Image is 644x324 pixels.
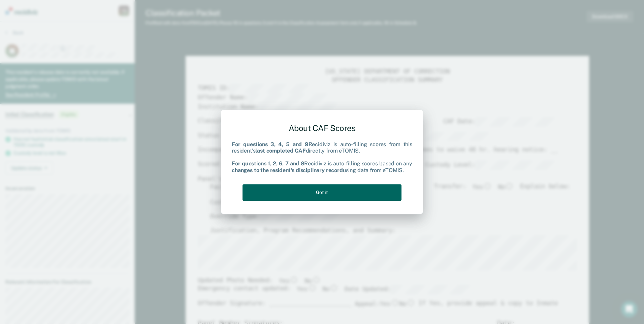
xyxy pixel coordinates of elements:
b: For questions 1, 2, 6, 7 and 8 [232,161,304,167]
b: For questions 3, 4, 5 and 9 [232,141,309,148]
button: Got it [243,184,401,201]
div: Recidiviz is auto-filling scores from this resident's directly from eTOMIS. Recidiviz is auto-fil... [232,141,412,173]
b: changes to the resident's disciplinary record [232,167,343,173]
b: last completed CAF [255,148,305,154]
div: About CAF Scores [232,118,412,138]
